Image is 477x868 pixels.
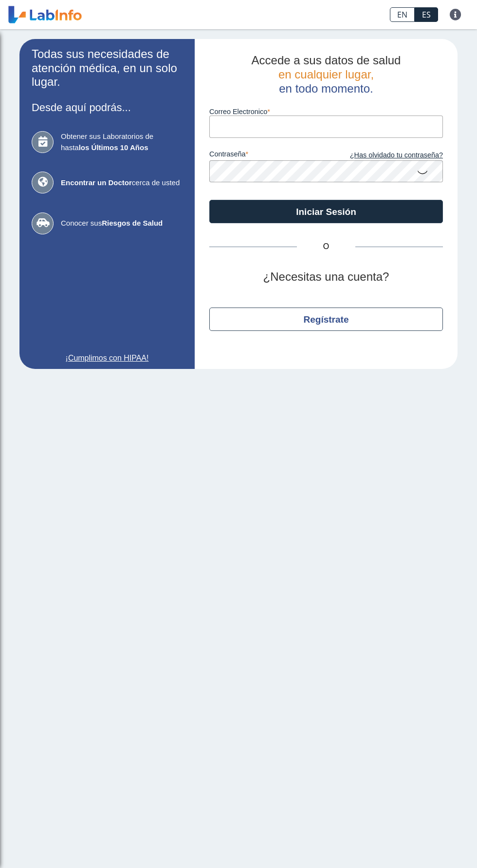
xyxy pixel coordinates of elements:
a: EN [390,7,415,22]
a: ¡Cumplimos con HIPAA! [32,352,183,364]
span: Conocer sus [61,218,183,229]
h2: Todas sus necesidades de atención médica, en un solo lugar. [32,47,183,89]
a: ES [415,7,438,22]
h3: Desde aquí podrás... [32,101,183,114]
a: ¿Has olvidado tu contraseña? [326,150,443,161]
button: Iniciar Sesión [209,200,443,223]
span: O [297,241,355,252]
label: Correo Electronico [209,108,443,116]
label: contraseña [209,150,326,161]
b: los Últimos 10 Años [79,143,148,152]
b: Encontrar un Doctor [61,178,132,187]
span: Accede a sus datos de salud [252,54,401,67]
button: Regístrate [209,308,443,331]
span: en todo momento. [279,82,373,95]
span: cerca de usted [61,177,183,189]
span: Obtener sus Laboratorios de hasta [61,131,183,153]
h2: ¿Necesitas una cuenta? [209,270,443,284]
span: en cualquier lugar, [278,68,374,81]
b: Riesgos de Salud [102,219,163,227]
